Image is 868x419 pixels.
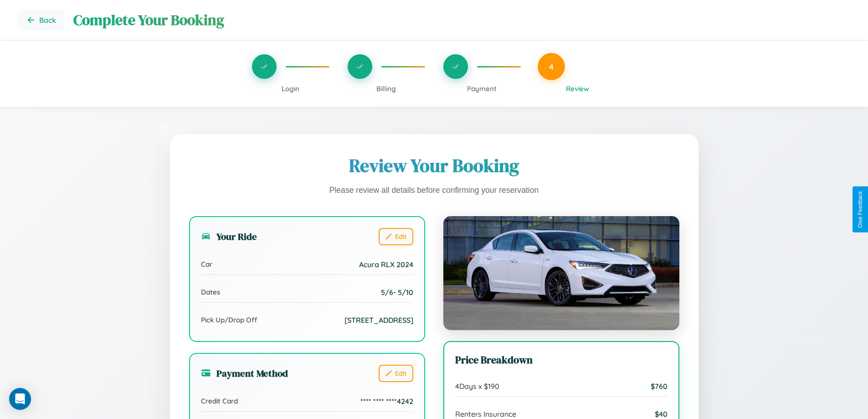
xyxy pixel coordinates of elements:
span: 5 / 6 - 5 / 10 [381,288,413,297]
span: Payment [467,84,497,93]
span: $ 760 [651,382,668,391]
h3: Your Ride [201,230,257,243]
button: Edit [379,228,413,245]
h3: Price Breakdown [455,353,668,367]
h3: Payment Method [201,367,288,380]
h1: Review Your Booking [189,153,679,178]
span: [STREET_ADDRESS] [344,316,413,325]
button: Go back [18,9,64,31]
h1: Complete Your Booking [73,10,850,30]
span: Dates [201,288,220,296]
span: Acura RLX 2024 [359,260,413,269]
button: Edit [379,365,413,382]
span: Billing [376,84,396,93]
img: Acura RLX [443,216,679,330]
span: 4 [549,62,554,72]
span: Login [282,84,299,93]
span: $ 40 [655,409,668,419]
span: Renters Insurance [455,409,516,419]
span: Car [201,260,212,269]
span: 4 Days x $ 190 [455,382,499,391]
div: Give Feedback [857,191,863,228]
p: Please review all details before confirming your reservation [189,183,679,198]
div: Open Intercom Messenger [9,388,31,410]
span: Credit Card [201,397,238,405]
span: Review [566,84,589,93]
span: Pick Up/Drop Off [201,316,257,324]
